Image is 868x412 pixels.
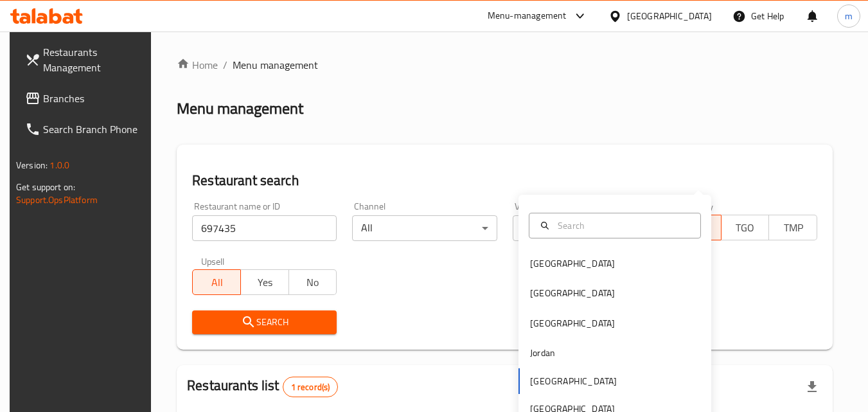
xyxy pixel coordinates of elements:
span: Get support on: [16,179,75,195]
span: Branches [43,91,145,106]
input: Search [553,219,693,233]
a: Branches [15,83,155,114]
label: Upsell [201,256,225,265]
button: Search [192,310,337,334]
span: All [198,273,236,292]
span: TGO [727,219,765,237]
span: Restaurants Management [43,44,145,75]
button: No [288,269,337,295]
span: Yes [246,273,284,292]
div: [GEOGRAPHIC_DATA] [530,256,615,271]
div: [GEOGRAPHIC_DATA] [627,9,712,23]
a: Search Branch Phone [15,114,155,145]
div: All [513,215,657,241]
label: Delivery [682,202,714,211]
div: Total records count [283,377,339,397]
span: Search Branch Phone [43,121,145,137]
a: Restaurants Management [15,37,155,83]
div: All [352,215,497,241]
li: / [223,57,227,73]
span: Search [202,314,326,330]
h2: Restaurants list [187,376,338,397]
span: m [845,9,853,23]
button: Yes [240,269,289,295]
span: TMP [774,219,812,237]
div: Menu-management [488,8,567,24]
h2: Menu management [177,98,303,119]
span: Version: [16,157,48,174]
div: [GEOGRAPHIC_DATA] [530,316,615,330]
button: TMP [768,215,817,240]
input: Search for restaurant name or ID.. [192,215,337,241]
span: 1 record(s) [283,381,338,393]
button: TGO [721,215,770,240]
button: All [192,269,241,295]
nav: breadcrumb [177,57,833,73]
a: Support.OpsPlatform [16,192,98,208]
span: No [294,273,332,292]
a: Home [177,57,218,73]
div: Jordan [530,346,555,360]
span: 1.0.0 [49,157,69,174]
div: [GEOGRAPHIC_DATA] [530,286,615,300]
div: Export file [797,372,828,402]
h2: Restaurant search [192,171,817,190]
span: Menu management [233,57,318,73]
